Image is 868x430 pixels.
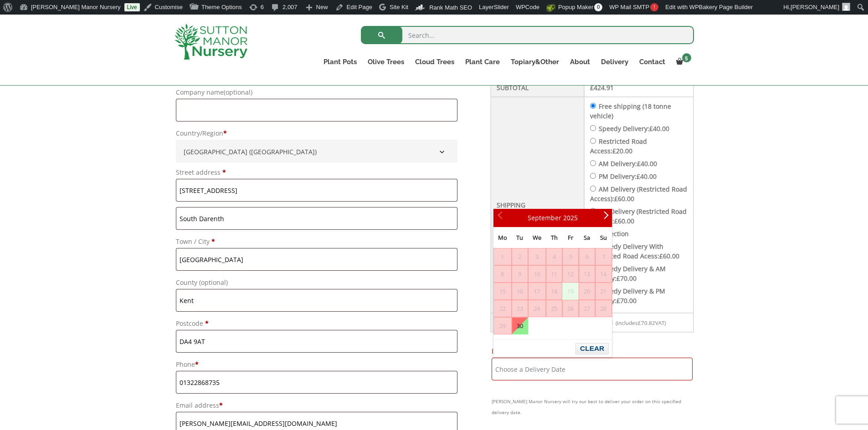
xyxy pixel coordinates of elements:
span: 12 [563,266,578,282]
small: (includes VAT) [616,319,666,326]
span: 6 [579,248,595,265]
a: Contact [634,56,671,68]
span: 15 [494,283,511,299]
span: 14 [596,266,611,282]
input: Apartment, suite, unit, etc. (optional) [176,207,457,230]
bdi: 40.00 [649,124,669,133]
span: Prev [498,214,505,222]
span: 26 [563,300,578,317]
span: £ [637,172,640,181]
span: £ [590,83,594,92]
span: 1 [494,248,511,265]
span: £ [637,159,641,168]
bdi: 20.00 [612,147,632,155]
span: 19 [563,283,578,299]
span: Country/Region [176,140,457,162]
span: £ [614,194,618,203]
a: Live [124,3,140,11]
span: £ [614,217,618,225]
th: Subtotal [491,78,584,97]
span: 3 [529,248,545,265]
bdi: 70.00 [616,296,637,305]
label: Delivery Date [492,345,692,358]
span: 8 [494,266,511,282]
label: AM Delivery (Restricted Road Access): [590,185,687,203]
bdi: 424.91 [590,83,614,92]
span: Rank Math SEO [429,4,472,11]
a: 30 [512,318,528,334]
label: Speedy Delivery With Restricted Road Acess: [590,242,679,260]
a: 5 [671,56,694,68]
a: Plant Pots [318,56,362,68]
th: Total [491,313,584,332]
span: Thursday [551,233,558,242]
span: 2 [512,248,528,265]
span: Monday [498,233,507,242]
span: United Kingdom (UK) [180,144,453,159]
span: Friday [568,233,573,242]
span: Wednesday [533,233,541,242]
a: Topiary&Other [505,56,565,68]
span: 27 [579,300,595,317]
span: Next [601,214,608,222]
span: September [528,213,561,222]
span: 22 [494,300,511,317]
label: Phone [176,358,457,371]
span: 21 [596,283,611,299]
bdi: 60.00 [614,194,634,203]
label: Email address [176,399,457,412]
small: [PERSON_NAME] Manor Nursery will try our best to deliver your order on this specified delivery date. [492,396,692,418]
label: Speedy Delivery & PM Delivery: [590,287,665,305]
span: 17 [529,283,545,299]
span: (optional) [199,278,228,287]
bdi: 60.00 [659,252,679,260]
span: 24 [529,300,545,317]
span: 25 [546,300,562,317]
input: Choose a Delivery Date [492,358,692,380]
span: £ [612,147,616,155]
label: Postcode [176,317,457,330]
label: PM Delivery (Restricted Road Access): [590,207,687,225]
a: Prev [493,210,509,226]
span: £ [616,296,620,305]
label: Speedy Delivery & AM Delivery: [590,264,666,283]
span: Sunday [600,233,607,242]
label: Free shipping (18 tonne vehicle) [590,102,671,120]
span: 4 [546,248,562,265]
label: Speedy Delivery: [599,124,669,133]
span: 18 [546,283,562,299]
span: Site Kit [390,4,408,10]
span: 20 [579,283,595,299]
span: 9 [512,266,528,282]
td: Available Deliveries58 [512,317,528,334]
span: 23 [512,300,528,317]
bdi: 40.00 [637,159,657,168]
span: 16 [512,283,528,299]
span: £ [638,319,641,326]
span: 5 [682,53,691,62]
span: (optional) [224,88,252,96]
span: Tuesday [516,233,523,242]
a: Delivery [596,56,634,68]
span: ! [650,3,658,11]
label: Street address [176,166,457,179]
label: PM Delivery: [599,172,657,181]
a: Cloud Trees [410,56,460,68]
label: AM Delivery: [599,159,657,168]
input: Search... [361,26,694,44]
label: Company name [176,86,457,99]
span: 0 [594,3,602,11]
span: 70.82 [638,319,655,326]
button: Clear [575,343,609,354]
bdi: 60.00 [614,217,634,225]
span: £ [616,274,620,283]
span: 2025 [563,213,578,222]
bdi: 40.00 [637,172,657,181]
span: Saturday [584,233,590,242]
a: Olive Trees [362,56,410,68]
span: 13 [579,266,595,282]
bdi: 70.00 [616,274,637,283]
span: 29 [494,318,511,334]
a: About [565,56,596,68]
label: Collection [599,229,629,238]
